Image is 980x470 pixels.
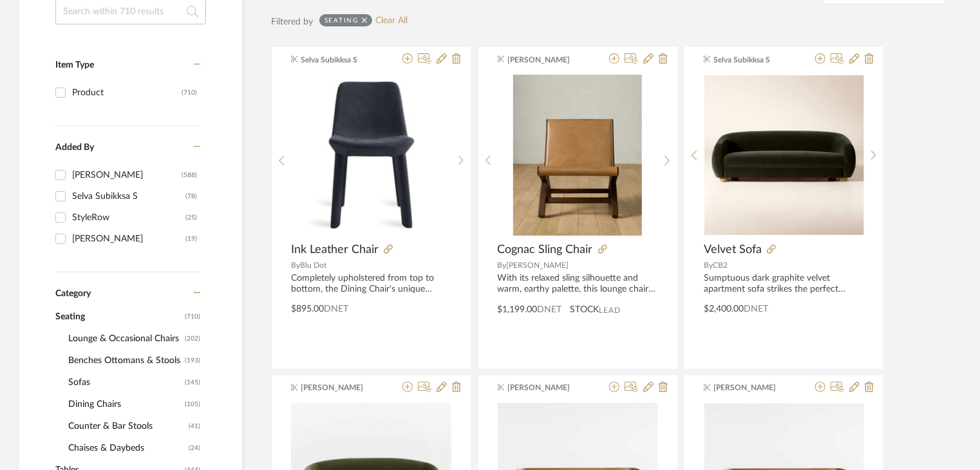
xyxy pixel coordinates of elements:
[300,261,326,269] span: Blu Dot
[185,394,200,415] span: (105)
[498,261,507,269] span: By
[498,273,658,295] div: With its relaxed sling silhouette and warm, earthy palette, this lounge chair exudes a luxurious ...
[271,15,313,29] div: Filtered by
[68,437,185,459] span: Chaises & Daybeds
[513,75,642,236] img: Cognac Sling Chair
[68,415,185,437] span: Counter & Bar Stools
[301,382,382,393] span: [PERSON_NAME]
[704,243,762,257] span: Velvet Sofa
[68,371,182,393] span: Sofas
[189,416,200,437] span: (41)
[538,305,562,314] span: DNET
[744,305,768,314] span: DNET
[182,165,197,185] div: (588)
[704,273,864,295] div: Sumptuous dark graphite velvet apartment sofa strikes the perfect balance between modern style an...
[185,229,197,249] div: (19)
[301,54,382,66] span: Selva Subikksa S
[185,306,200,327] span: (710)
[291,305,324,314] span: $895.00
[375,15,408,26] a: Clear All
[291,261,300,269] span: By
[72,82,182,103] div: Product
[185,328,200,349] span: (202)
[55,288,91,299] span: Category
[55,61,94,70] span: Item Type
[507,261,569,269] span: [PERSON_NAME]
[68,328,182,350] span: Lounge & Occasional Chairs
[68,350,182,371] span: Benches Ottomans & Stools
[72,165,182,185] div: [PERSON_NAME]
[714,382,795,393] span: [PERSON_NAME]
[189,438,200,458] span: (24)
[599,306,621,315] span: Lead
[507,54,589,66] span: [PERSON_NAME]
[704,261,713,269] span: By
[507,382,589,393] span: [PERSON_NAME]
[704,75,864,235] img: Velvet Sofa
[72,186,185,207] div: Selva Subikksa S
[185,350,200,371] span: (193)
[55,143,94,152] span: Added By
[72,207,185,228] div: StyleRow
[498,75,657,236] div: 0
[55,306,182,328] span: Seating
[498,243,593,257] span: Cognac Sling Chair
[185,186,197,207] div: (78)
[292,75,451,235] img: Ink Leather Chair
[714,54,795,66] span: Selva Subikksa S
[292,75,451,236] div: 0
[324,305,348,314] span: DNET
[68,393,182,415] span: Dining Chairs
[185,372,200,393] span: (145)
[291,273,451,295] div: Completely upholstered from top to bottom, the Dining Chair's unique exterior conceals a sturdy c...
[325,16,359,24] div: Seating
[72,229,185,249] div: [PERSON_NAME]
[713,261,728,269] span: CB2
[704,305,744,314] span: $2,400.00
[182,82,197,103] div: (710)
[498,305,538,314] span: $1,199.00
[185,207,197,228] div: (25)
[570,303,599,317] span: STOCK
[291,243,379,257] span: Ink Leather Chair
